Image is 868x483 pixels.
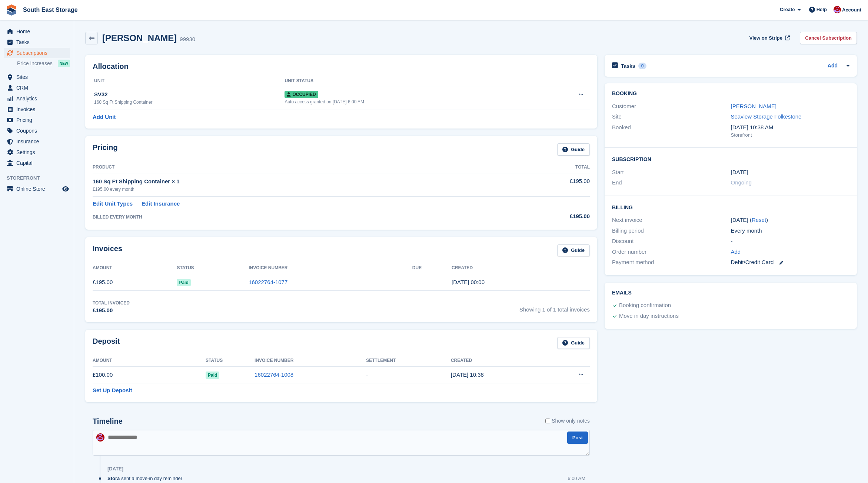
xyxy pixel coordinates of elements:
[177,262,249,274] th: Status
[93,306,130,315] div: £195.00
[255,355,366,367] th: Invoice Number
[16,104,61,114] span: Invoices
[94,99,285,106] div: 160 Sq Ft Shipping Container
[612,91,849,97] h2: Booking
[834,6,841,13] img: Roger Norris
[16,136,61,147] span: Insurance
[731,123,850,132] div: [DATE] 10:38 AM
[4,158,70,168] a: menu
[177,279,190,286] span: Paid
[497,161,590,173] th: Total
[842,6,861,14] span: Account
[800,32,857,44] a: Cancel Subscription
[557,143,590,156] a: Guide
[107,466,123,472] div: [DATE]
[4,136,70,147] a: menu
[249,262,412,274] th: Invoice Number
[557,337,590,349] a: Guide
[255,372,293,378] a: 16022764-1008
[16,93,61,104] span: Analytics
[4,147,70,157] a: menu
[621,63,635,69] h2: Tasks
[6,4,17,16] img: stora-icon-8386f47178a22dfd0bd8f6a31ec36ba5ce8667c1dd55bd0f319d3a0aa187defe.svg
[16,126,61,136] span: Coupons
[93,355,206,367] th: Amount
[249,279,287,285] a: 16022764-1077
[568,475,585,482] div: 6:00 AM
[93,274,177,291] td: £195.00
[612,123,731,139] div: Booked
[817,6,827,13] span: Help
[4,37,70,47] a: menu
[96,433,104,442] img: Roger Norris
[93,75,285,87] th: Unit
[519,300,590,315] span: Showing 1 of 1 total invoices
[93,177,497,186] div: 160 Sq Ft Shipping Container × 1
[16,72,61,82] span: Sites
[612,102,731,111] div: Customer
[612,216,731,224] div: Next invoice
[752,217,766,223] a: Reset
[93,300,130,306] div: Total Invoiced
[612,179,731,187] div: End
[16,115,61,125] span: Pricing
[93,262,177,274] th: Amount
[567,432,588,444] button: Post
[93,367,206,383] td: £100.00
[612,237,731,246] div: Discount
[545,417,590,425] label: Show only notes
[93,161,497,173] th: Product
[452,279,485,285] time: 2025-08-19 23:00:57 UTC
[93,244,122,257] h2: Invoices
[93,62,590,71] h2: Allocation
[16,158,61,168] span: Capital
[107,475,186,482] div: sent a move-in day reminder
[828,62,838,70] a: Add
[731,179,752,186] span: Ongoing
[17,59,70,67] a: Price increases NEW
[638,63,647,69] div: 0
[16,147,61,157] span: Settings
[93,337,120,349] h2: Deposit
[731,168,748,177] time: 2025-08-19 23:00:00 UTC
[612,290,849,296] h2: Emails
[612,155,849,163] h2: Subscription
[612,258,731,267] div: Payment method
[497,212,590,221] div: £195.00
[545,417,550,425] input: Show only notes
[4,126,70,136] a: menu
[180,35,195,44] div: 99930
[102,33,177,43] h2: [PERSON_NAME]
[619,312,679,321] div: Move in day instructions
[16,37,61,47] span: Tasks
[731,131,850,139] div: Storefront
[731,258,850,267] div: Debit/Credit Card
[93,417,123,426] h2: Timeline
[412,262,452,274] th: Due
[619,301,671,310] div: Booking confirmation
[16,83,61,93] span: CRM
[452,262,590,274] th: Created
[206,372,219,379] span: Paid
[93,200,133,208] a: Edit Unit Types
[4,115,70,125] a: menu
[94,90,285,99] div: SV32
[4,72,70,82] a: menu
[612,227,731,235] div: Billing period
[497,173,590,196] td: £195.00
[4,104,70,114] a: menu
[4,48,70,58] a: menu
[731,237,850,246] div: -
[93,113,116,121] a: Add Unit
[93,386,132,395] a: Set Up Deposit
[749,34,782,42] span: View on Stripe
[58,60,70,67] div: NEW
[61,184,70,193] a: Preview store
[4,184,70,194] a: menu
[93,214,497,220] div: BILLED EVERY MONTH
[20,4,81,16] a: South East Storage
[107,475,120,482] span: Stora
[612,248,731,256] div: Order number
[366,367,451,383] td: -
[746,32,791,44] a: View on Stripe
